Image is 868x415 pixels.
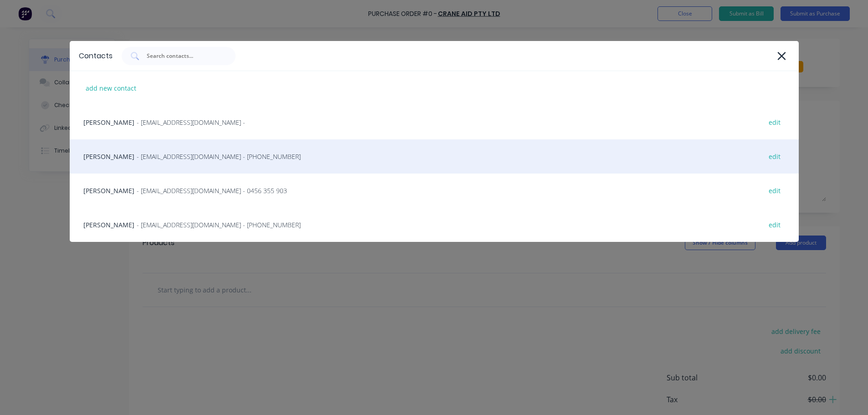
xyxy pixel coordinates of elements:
[70,174,799,208] div: [PERSON_NAME]
[764,218,785,232] div: edit
[70,105,799,139] div: [PERSON_NAME]
[137,220,301,230] span: - [EMAIL_ADDRESS][DOMAIN_NAME] - [PHONE_NUMBER]
[764,149,785,164] div: edit
[70,139,799,174] div: [PERSON_NAME]
[137,118,245,127] span: - [EMAIL_ADDRESS][DOMAIN_NAME] -
[70,208,799,242] div: [PERSON_NAME]
[764,115,785,129] div: edit
[81,81,141,95] div: add new contact
[137,186,287,195] span: - [EMAIL_ADDRESS][DOMAIN_NAME] - 0456 355 903
[79,51,113,61] div: Contacts
[146,51,221,61] input: Search contacts...
[137,152,301,161] span: - [EMAIL_ADDRESS][DOMAIN_NAME] - [PHONE_NUMBER]
[764,184,785,198] div: edit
